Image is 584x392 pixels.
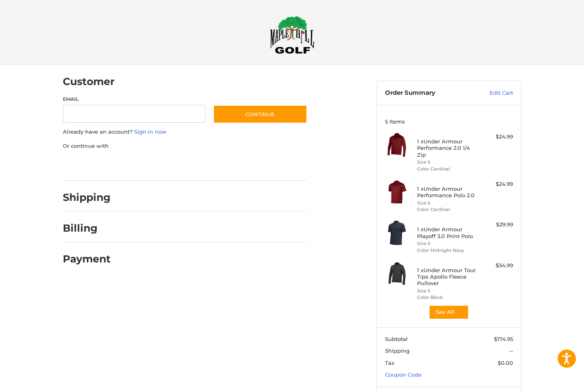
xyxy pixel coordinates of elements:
[385,371,421,378] a: Coupon Code
[417,294,479,301] li: Color Black
[417,185,479,199] h4: 1 x Under Armour Performance Polo 2.0
[198,158,259,173] iframe: PayPal-venmo
[429,305,469,320] button: See All
[481,262,513,270] div: $34.99
[213,105,307,124] button: Continue
[385,118,513,125] h3: 5 Items
[60,158,121,173] iframe: PayPal-paypal
[63,191,111,204] h2: Shipping
[385,336,408,342] span: Subtotal
[417,267,479,287] h4: 1 x Under Armour Tour Tips Apollo Fleece Pullover
[481,180,513,188] div: $24.99
[63,222,110,234] h2: Billing
[417,226,479,239] h4: 1 x Under Armour Playoff 3.0 Print Polo
[481,133,513,141] div: $24.99
[517,370,584,392] iframe: Google Customer Reviews
[270,16,314,54] img: Maple Hill Golf
[417,206,479,213] li: Color Cardinal
[385,89,472,97] h3: Order Summary
[385,347,410,354] span: Shipping
[63,96,205,103] label: Email
[472,89,513,97] a: Edit Cart
[417,200,479,207] li: Size S
[498,360,513,366] span: $0.00
[129,158,190,173] iframe: PayPal-paylater
[417,288,479,294] li: Size S
[385,360,394,366] span: Tax
[134,128,167,135] a: Sign in now
[63,128,307,136] p: Already have an account?
[417,138,479,158] h4: 1 x Under Armour Performance 2.0 1/4 Zip
[481,221,513,229] div: $29.99
[494,336,513,342] span: $174.95
[509,347,513,354] span: --
[63,142,307,150] p: Or continue with
[417,247,479,254] li: Color Midnight Navy
[417,159,479,166] li: Size S
[63,75,115,88] h2: Customer
[63,253,111,265] h2: Payment
[417,240,479,247] li: Size S
[417,166,479,173] li: Color Cardinal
